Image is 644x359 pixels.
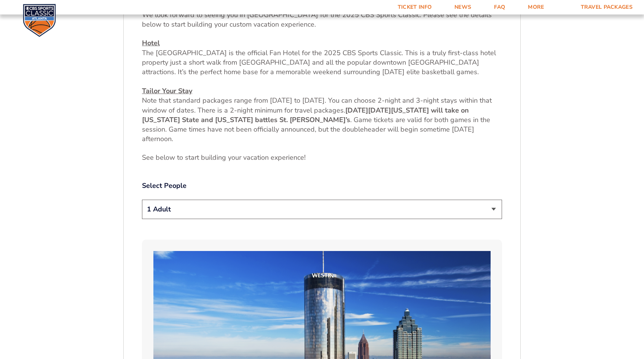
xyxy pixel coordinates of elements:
span: Note that standard packages range from [DATE] to [DATE]. You can choose 2-night and 3-night stays... [142,96,492,114]
span: xperience! [274,153,306,162]
u: Tailor Your Stay [142,86,192,95]
p: We look forward to seeing you in [GEOGRAPHIC_DATA] for the 2025 CBS Sports Classic. Please see th... [142,10,502,29]
span: . Game tickets are valid for both games in the session. Game times have not been officially annou... [142,115,490,143]
img: CBS Sports Classic [23,4,56,37]
strong: [US_STATE] will take on [US_STATE] State and [US_STATE] battles St. [PERSON_NAME]’s [142,106,469,124]
u: Hotel [142,38,160,48]
span: The [GEOGRAPHIC_DATA] is the official Fan Hotel for the 2025 CBS Sports Classic. This is a truly ... [142,48,496,76]
strong: [DATE][DATE] [345,106,391,115]
label: Select People [142,181,502,191]
p: See below to start building your vacation e [142,153,502,162]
